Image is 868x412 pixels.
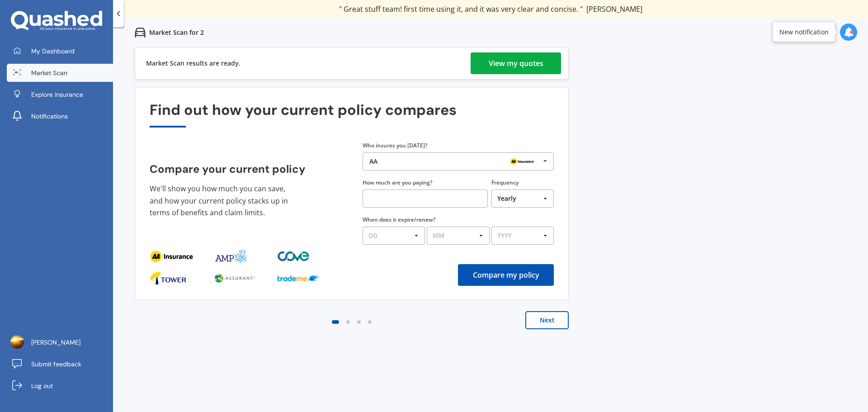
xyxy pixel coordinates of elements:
a: My Dashboard [7,42,113,60]
img: provider_logo_1 [213,271,257,285]
img: provider_logo_2 [277,271,321,285]
span: Explore insurance [31,90,83,99]
span: My Dashboard [31,47,75,56]
a: Log out [7,377,113,395]
a: [PERSON_NAME] [7,333,113,351]
button: Next [525,311,569,329]
div: View my quotes [489,52,543,74]
label: Who insures you [DATE]? [363,142,427,149]
img: provider_logo_0 [150,271,187,285]
label: How much are you paying? [363,179,432,186]
span: [PERSON_NAME] [586,4,642,14]
div: New notification [779,28,829,37]
div: AA [369,158,377,165]
label: Frequency [491,179,519,186]
img: provider_logo_2 [277,249,311,264]
label: When does it expire/renew? [363,216,435,223]
img: 12de0a32aaa57e122699047ae703039a [10,335,24,349]
button: Compare my policy [458,264,554,286]
a: Market Scan [7,64,113,82]
a: Explore insurance [7,85,113,104]
h4: Compare your current policy [150,163,341,175]
img: provider_logo_0 [150,249,193,264]
img: provider_logo_1 [213,249,248,264]
div: " Great stuff team! first time using it, and it was very clear and concise. " [339,5,642,14]
span: [PERSON_NAME] [31,338,80,347]
span: Submit feedback [31,360,81,369]
p: We'll show you how much you can save, and how your current policy stacks up in terms of benefits ... [150,183,294,219]
p: Market Scan for 2 [149,28,204,37]
div: Find out how your current policy compares [150,102,554,128]
a: Notifications [7,107,113,125]
img: AA.webp [508,156,537,167]
span: Market Scan [31,68,67,77]
span: Notifications [31,112,68,121]
img: car.f15378c7a67c060ca3f3.svg [135,27,146,38]
a: View my quotes [471,52,561,74]
span: Log out [31,381,53,390]
a: Submit feedback [7,355,113,373]
div: Market Scan results are ready. [146,47,241,79]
